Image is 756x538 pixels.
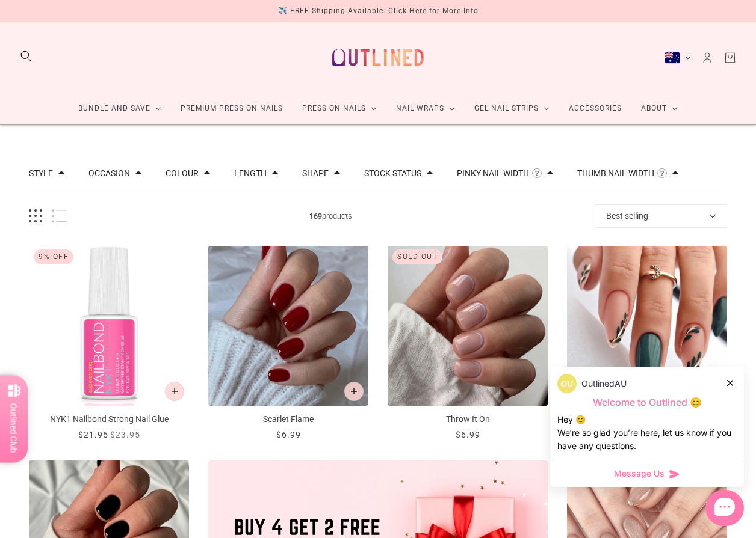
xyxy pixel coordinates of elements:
[166,169,199,177] button: Filter by Colour
[52,209,67,223] button: List view
[293,93,386,124] a: Press On Nails
[701,51,714,64] a: Account
[29,209,42,223] button: Grid view
[69,93,171,124] a: Bundle and Save
[457,169,529,177] button: Filter by Pinky Nail Width
[557,413,737,453] div: Hey 😊 We‘re so glad you’re here, let us know if you have any questions.
[456,430,480,439] span: $6.99
[595,204,727,228] button: Best selling
[559,93,631,124] a: Accessories
[110,430,140,439] span: $23.95
[665,52,691,64] button: Australia
[388,246,548,406] img: Throw It On-Press on Manicure-Outlined
[388,246,548,441] a: Throw It On
[208,246,368,406] img: Scarlet Flame-Press on Manicure-Outlined
[234,169,267,177] button: Filter by Length
[465,93,559,124] a: Gel Nail Strips
[392,249,442,264] div: Sold out
[388,413,548,426] p: Throw It On
[19,49,33,63] button: Search
[67,210,595,222] span: products
[165,382,184,401] button: Add to cart
[29,413,189,426] p: NYK1 Nailbond Strong Nail Glue
[614,468,665,480] span: Message Us
[344,382,364,401] button: Add to cart
[29,246,189,441] a: NYK1 Nailbond Strong Nail Glue
[34,249,73,264] div: 9% Off
[276,430,301,439] span: $6.99
[29,169,53,177] button: Filter by Style
[208,413,368,426] p: Scarlet Flame
[567,246,727,441] a: Green Zen
[577,169,654,177] button: Filter by Thumb Nail Width
[171,93,293,124] a: Premium Press On Nails
[325,32,431,83] a: Outlined
[386,93,465,124] a: Nail Wraps
[581,377,627,390] p: OutlinedAU
[557,396,737,409] p: Welcome to Outlined 😊
[723,51,737,64] a: Cart
[78,430,108,439] span: $21.95
[208,246,368,441] a: Scarlet Flame
[364,169,421,177] button: Filter by Stock status
[557,374,577,393] img: data:image/png;base64,iVBORw0KGgoAAAANSUhEUgAAACQAAAAkCAYAAADhAJiYAAACJklEQVR4AexUO28TQRice/mFQxI...
[631,93,687,124] a: About
[278,5,479,17] div: ✈️ FREE Shipping Available. Click Here for More Info
[309,212,322,221] b: 169
[88,169,130,177] button: Filter by Occasion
